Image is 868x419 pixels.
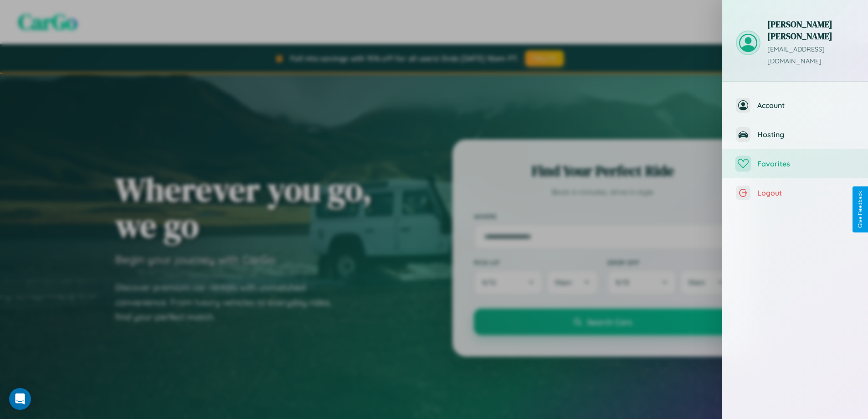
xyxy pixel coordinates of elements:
button: Logout [722,178,868,207]
h3: [PERSON_NAME] [PERSON_NAME] [767,18,854,42]
div: Give Feedback [857,191,863,228]
span: Hosting [757,130,854,139]
p: [EMAIL_ADDRESS][DOMAIN_NAME] [767,44,854,67]
button: Favorites [722,149,868,178]
button: Hosting [722,120,868,149]
span: Logout [757,188,854,197]
button: Account [722,91,868,120]
div: Open Intercom Messenger [9,388,31,410]
span: Favorites [757,159,854,168]
span: Account [757,101,854,110]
